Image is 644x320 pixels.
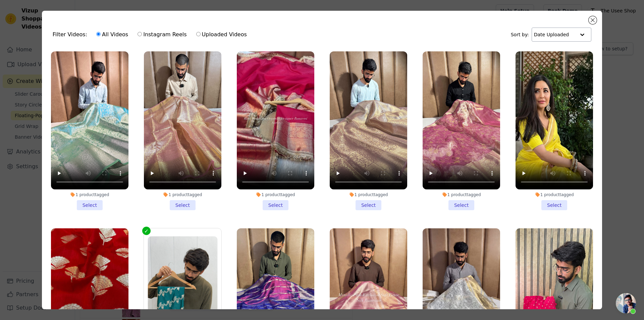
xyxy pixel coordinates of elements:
[196,30,247,39] label: Uploaded Videos
[330,192,407,197] div: 1 product tagged
[96,30,128,39] label: All Videos
[423,192,500,197] div: 1 product tagged
[511,28,592,42] div: Sort by:
[53,27,251,42] div: Filter Videos:
[589,16,597,24] button: Close modal
[51,192,128,197] div: 1 product tagged
[137,30,187,39] label: Instagram Reels
[616,293,636,313] div: Open chat
[516,192,593,197] div: 1 product tagged
[237,192,314,197] div: 1 product tagged
[144,192,221,197] div: 1 product tagged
